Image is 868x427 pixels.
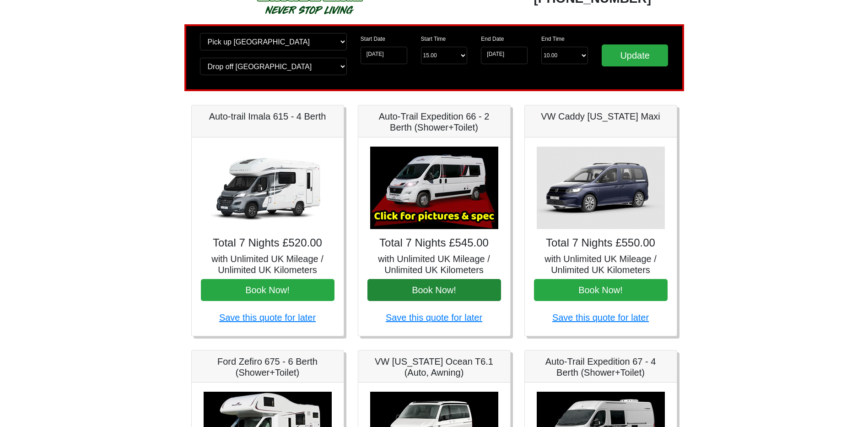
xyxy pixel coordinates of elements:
label: End Time [541,35,565,43]
img: Auto-trail Imala 615 - 4 Berth [204,147,332,229]
h5: VW [US_STATE] Ocean T6.1 (Auto, Awning) [367,356,501,378]
button: Book Now! [367,279,501,301]
button: Book Now! [201,279,334,301]
img: VW Caddy California Maxi [537,147,665,229]
a: Save this quote for later [219,312,316,323]
label: Start Date [361,35,385,43]
h5: Auto-trail Imala 615 - 4 Berth [201,111,334,122]
h4: Total 7 Nights £550.00 [534,236,668,250]
h5: Auto-Trail Expedition 67 - 4 Berth (Shower+Toilet) [534,356,668,378]
img: Auto-Trail Expedition 66 - 2 Berth (Shower+Toilet) [370,147,498,229]
h5: with Unlimited UK Mileage / Unlimited UK Kilometers [534,253,668,275]
h5: Auto-Trail Expedition 66 - 2 Berth (Shower+Toilet) [367,111,501,133]
input: Update [602,44,669,66]
button: Book Now! [534,279,668,301]
label: End Date [481,35,504,43]
a: Save this quote for later [552,312,649,323]
input: Start Date [361,47,407,64]
h4: Total 7 Nights £545.00 [367,236,501,250]
h5: with Unlimited UK Mileage / Unlimited UK Kilometers [367,253,501,275]
h5: VW Caddy [US_STATE] Maxi [534,111,668,122]
input: Return Date [481,47,528,64]
label: Start Time [421,35,446,43]
h5: with Unlimited UK Mileage / Unlimited UK Kilometers [201,253,334,275]
h4: Total 7 Nights £520.00 [201,236,334,250]
h5: Ford Zefiro 675 - 6 Berth (Shower+Toilet) [201,356,334,378]
a: Save this quote for later [386,312,482,323]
